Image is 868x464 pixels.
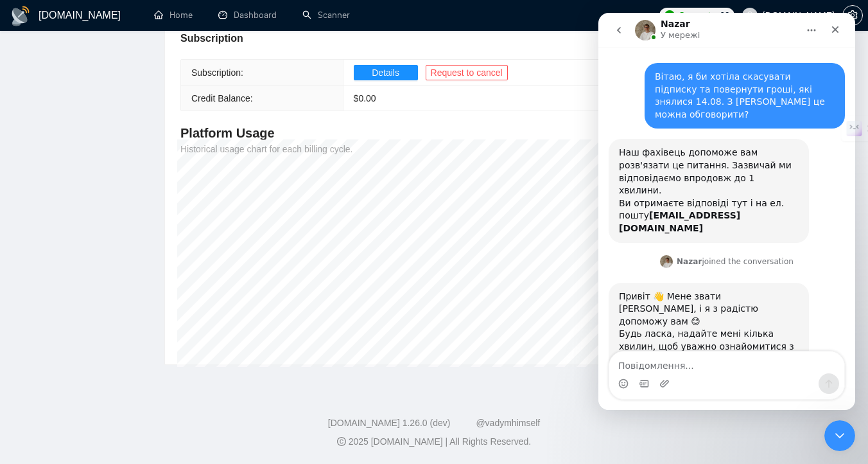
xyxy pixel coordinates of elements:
[180,124,688,142] h4: Platform Usage
[354,93,376,103] span: $ 0.00
[154,10,193,21] a: homeHome
[191,67,243,78] span: Subscription:
[372,66,399,80] span: Details
[328,418,451,428] a: [DOMAIN_NAME] 1.26.0 (dev)
[679,8,717,22] span: Connects:
[302,10,350,21] a: searchScanner
[745,11,754,20] span: user
[191,93,253,103] span: Credit Balance:
[354,65,418,80] button: Details
[664,10,675,21] img: upwork-logo.png
[720,8,729,22] span: 66
[10,435,858,449] div: 2025 [DOMAIN_NAME] | All Rights Reserved.
[843,10,862,21] span: setting
[218,10,277,21] a: dashboardDashboard
[10,6,31,26] img: logo
[180,30,688,46] div: Subscription
[426,65,508,80] button: Request to cancel
[431,66,503,80] span: Request to cancel
[842,5,863,26] button: setting
[824,420,855,451] iframe: To enrich screen reader interactions, please activate Accessibility in Grammarly extension settings
[842,10,863,21] a: setting
[337,437,346,446] span: copyright
[476,418,540,428] a: @vadymhimself
[598,13,855,410] iframe: To enrich screen reader interactions, please activate Accessibility in Grammarly extension settings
